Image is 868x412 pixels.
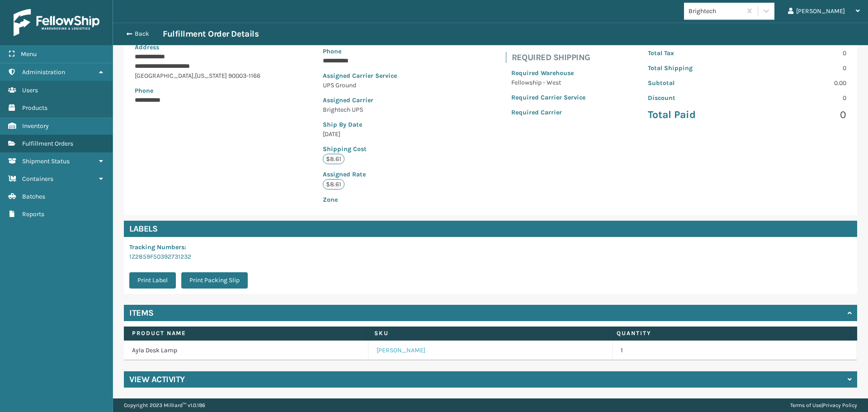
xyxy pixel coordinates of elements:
span: 90003-1166 [228,72,260,80]
label: Product Name [132,329,358,337]
p: Phone [135,86,260,95]
h4: View Activity [129,374,185,385]
img: logo [14,9,99,36]
p: Ship By Date [323,120,448,129]
td: Ayla Desk Lamp [124,341,368,360]
div: Brightech [689,6,742,16]
span: Administration [22,68,65,76]
a: [PERSON_NAME] [377,346,425,355]
p: $8.61 [323,154,344,164]
span: Containers [22,175,53,183]
span: [GEOGRAPHIC_DATA] [135,72,193,80]
button: Print Label [129,272,176,289]
span: Address [135,43,159,51]
p: Phone [323,47,448,56]
p: Required Carrier Service [511,93,585,102]
p: UPS Ground [323,81,448,90]
button: Back [121,30,163,38]
p: Copyright 2023 Milliard™ v 1.0.186 [124,398,205,412]
span: Reports [22,210,44,218]
p: 0 [753,93,846,103]
p: Discount [648,93,741,103]
h4: Labels [124,221,857,237]
p: 0 [753,108,846,122]
label: SKU [374,329,600,337]
p: Assigned Rate [323,170,448,179]
p: [DATE] [323,129,448,139]
a: 1Z2859F50392731232 [129,253,191,260]
p: Subtotal [648,78,741,88]
p: Shipping Cost [323,144,448,154]
span: Users [22,86,38,94]
p: 0.00 [753,78,846,88]
span: [US_STATE] [195,72,227,80]
span: Tracking Numbers : [129,243,186,251]
td: 1 [613,341,857,360]
span: Products [22,104,47,112]
p: Fellowship - West [511,78,585,87]
p: Required Carrier [511,108,585,117]
span: Inventory [22,122,49,130]
p: Assigned Carrier [323,95,448,105]
h4: Items [129,308,154,318]
p: Required Warehouse [511,68,585,78]
button: Print Packing Slip [181,272,248,289]
a: Privacy Policy [823,402,857,408]
p: $8.61 [323,179,344,189]
span: Shipment Status [22,157,70,165]
div: | [790,398,857,412]
label: Quantity [617,329,842,337]
span: Batches [22,193,45,200]
h4: Required Shipping [512,52,591,63]
p: Brightech UPS [323,105,448,114]
span: , [193,72,195,80]
p: Zone [323,195,448,204]
p: Total Paid [648,108,741,122]
a: Terms of Use [790,402,821,408]
p: Total Shipping [648,63,741,73]
span: Fulfillment Orders [22,140,73,147]
p: 0 [753,48,846,58]
p: Assigned Carrier Service [323,71,448,81]
p: 0 [753,63,846,73]
span: Menu [21,50,37,58]
p: Total Tax [648,48,741,58]
h3: Fulfillment Order Details [163,28,259,39]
